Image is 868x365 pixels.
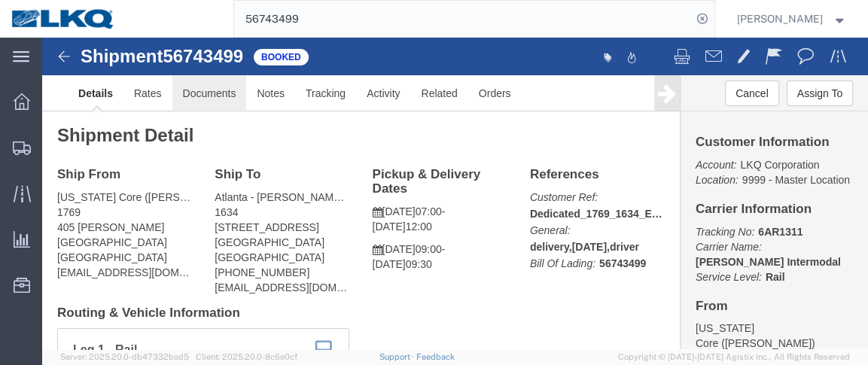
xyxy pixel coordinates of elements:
[416,352,455,361] a: Feedback
[379,352,416,361] a: Support
[60,352,189,361] span: Server: 2025.20.0-db47332bad5
[196,352,297,361] span: Client: 2025.20.0-8c6e0cf
[234,1,692,37] input: Search for shipment number, reference number
[11,8,116,30] img: logo
[736,10,848,28] button: [PERSON_NAME]
[618,351,850,363] span: Copyright © [DATE]-[DATE] Agistix Inc., All Rights Reserved
[42,38,868,349] iframe: FS Legacy Container
[737,11,823,27] span: Krisann Metzger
